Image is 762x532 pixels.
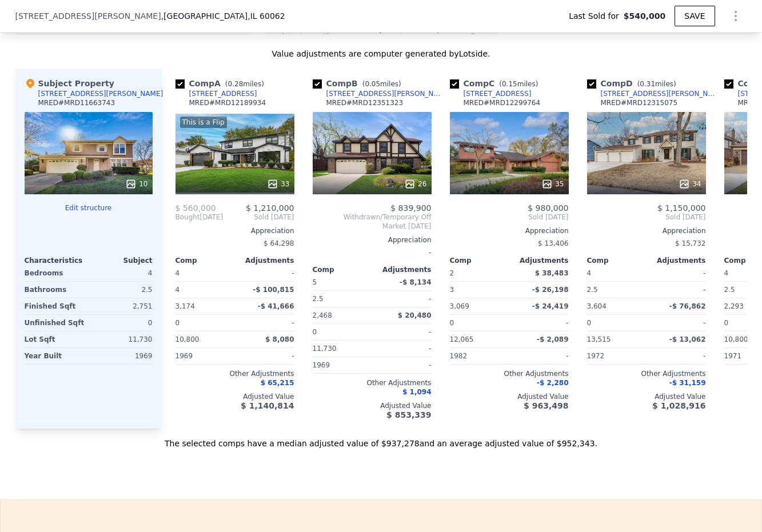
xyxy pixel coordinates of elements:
[450,282,507,298] div: 3
[587,302,607,310] span: 3,604
[267,178,289,190] div: 33
[532,286,569,294] span: -$ 26,198
[587,226,706,235] div: Appreciation
[161,10,285,22] span: , [GEOGRAPHIC_DATA]
[724,335,748,343] span: 10,800
[502,80,517,88] span: 0.15
[450,256,509,265] div: Comp
[450,78,543,89] div: Comp C
[532,302,569,310] span: -$ 24,419
[587,369,706,378] div: Other Adjustments
[175,213,200,222] span: Bought
[541,178,564,190] div: 35
[313,78,406,89] div: Comp B
[91,315,153,331] div: 0
[25,315,86,331] div: Unfinished Sqft
[89,256,153,265] div: Subject
[358,80,406,88] span: ( miles)
[649,348,706,364] div: -
[261,379,294,387] span: $ 65,215
[91,265,153,281] div: 4
[248,11,285,21] span: , IL 60062
[175,226,294,235] div: Appreciation
[587,256,647,265] div: Comp
[587,269,592,277] span: 4
[241,401,294,410] span: $ 1,140,814
[374,357,432,373] div: -
[724,269,729,277] span: 4
[450,348,507,364] div: 1982
[15,48,747,59] div: Value adjustments are computer generated by Lotside .
[25,298,86,314] div: Finished Sqft
[313,278,317,286] span: 5
[246,203,294,213] span: $ 1,210,000
[228,80,244,88] span: 0.28
[365,80,380,88] span: 0.05
[38,98,115,107] div: MRED # MRD11663743
[313,265,372,274] div: Comp
[657,203,706,213] span: $ 1,150,000
[237,315,294,331] div: -
[175,269,180,277] span: 4
[669,335,706,343] span: -$ 13,062
[450,89,532,98] a: [STREET_ADDRESS]
[450,392,569,401] div: Adjusted Value
[386,410,431,419] span: $ 853,339
[326,89,445,98] div: [STREET_ADDRESS][PERSON_NAME]
[647,256,706,265] div: Adjustments
[450,319,454,327] span: 0
[265,335,294,343] span: $ 8,080
[180,117,227,128] div: This is a Flip
[587,282,644,298] div: 2.5
[633,80,681,88] span: ( miles)
[175,78,269,89] div: Comp A
[538,239,568,247] span: $ 13,406
[25,256,89,265] div: Characteristics
[450,213,569,222] span: Sold [DATE]
[189,89,257,98] div: [STREET_ADDRESS]
[237,348,294,364] div: -
[175,203,216,213] span: $ 560,000
[512,348,569,364] div: -
[25,282,86,298] div: Bathrooms
[25,265,86,281] div: Bedrooms
[175,256,235,265] div: Comp
[25,78,114,89] div: Subject Property
[313,235,432,245] div: Appreciation
[669,379,706,387] span: -$ 31,159
[221,80,269,88] span: ( miles)
[649,265,706,281] div: -
[512,315,569,331] div: -
[25,331,86,347] div: Lot Sqft
[264,239,294,247] span: $ 64,298
[175,302,195,310] span: 3,174
[91,282,153,298] div: 2.5
[464,98,541,107] div: MRED # MRD12299764
[175,369,294,378] div: Other Adjustments
[402,388,431,396] span: $ 1,094
[313,345,337,353] span: 11,730
[528,203,568,213] span: $ 980,000
[175,282,233,298] div: 4
[624,10,666,22] span: $540,000
[494,80,542,88] span: ( miles)
[601,89,720,98] div: [STREET_ADDRESS][PERSON_NAME]
[601,98,678,107] div: MRED # MRD12315075
[649,315,706,331] div: -
[91,348,153,364] div: 1969
[313,245,432,261] div: -
[450,269,454,277] span: 2
[189,98,266,107] div: MRED # MRD12189934
[326,98,404,107] div: MRED # MRD12351323
[313,291,370,307] div: 2.5
[253,286,294,294] span: -$ 100,815
[450,226,569,235] div: Appreciation
[91,331,153,347] div: 11,730
[724,5,747,27] button: Show Options
[724,319,729,327] span: 0
[91,298,153,314] div: 2,751
[587,319,592,327] span: 0
[237,265,294,281] div: -
[587,335,611,343] span: 13,515
[649,282,706,298] div: -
